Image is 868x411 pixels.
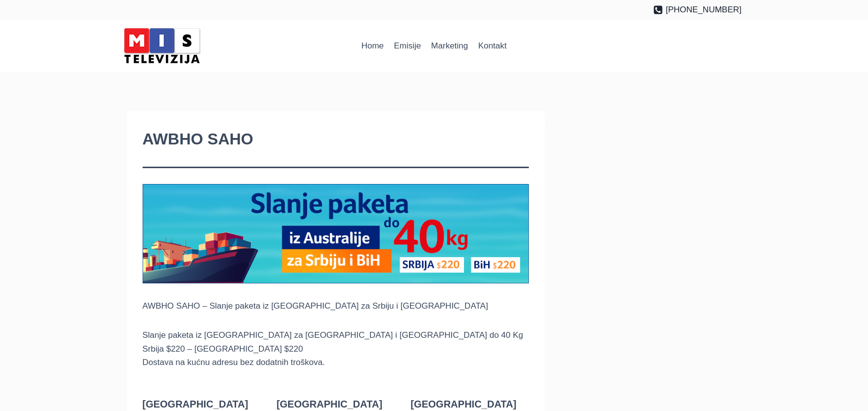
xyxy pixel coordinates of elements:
span: [PHONE_NUMBER] [665,3,741,16]
nav: Primary [357,34,512,58]
a: [PHONE_NUMBER] [653,3,742,16]
a: Kontakt [473,34,511,58]
a: Marketing [426,34,473,58]
a: Home [357,34,389,58]
a: Emisije [389,34,426,58]
p: Slanje paketa iz [GEOGRAPHIC_DATA] za [GEOGRAPHIC_DATA] i [GEOGRAPHIC_DATA] do 40 Kg Srbija $220 ... [143,328,529,369]
p: AWBHO SAHO – Slanje paketa iz [GEOGRAPHIC_DATA] za Srbiju i [GEOGRAPHIC_DATA] [143,299,529,313]
h1: AWBHO SAHO [143,127,529,151]
img: MIS Television [120,25,204,67]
